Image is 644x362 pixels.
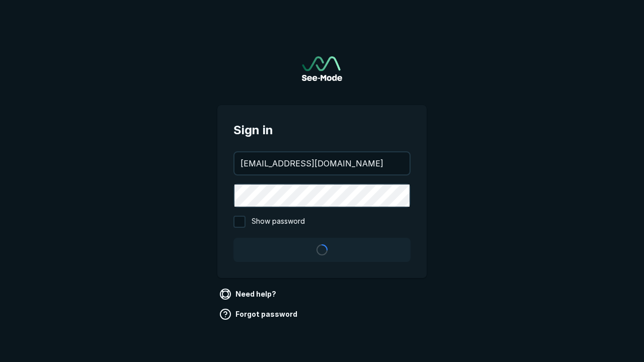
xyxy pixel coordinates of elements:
a: Need help? [217,286,280,302]
span: Show password [252,216,305,228]
input: your@email.com [234,152,410,174]
a: Forgot password [217,306,301,322]
span: Sign in [233,121,411,139]
img: See-Mode Logo [302,56,342,81]
a: Go to sign in [302,56,342,81]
